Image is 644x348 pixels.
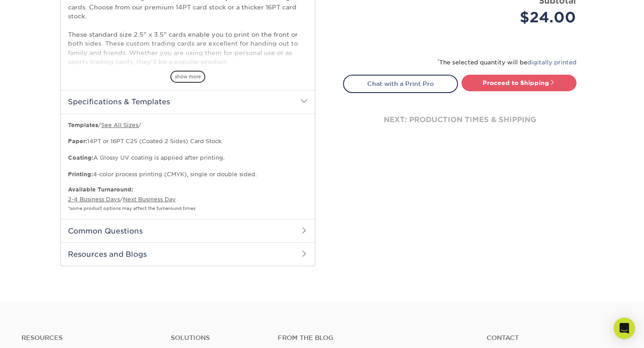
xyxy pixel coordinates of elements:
[487,334,623,342] a: Contact
[170,71,205,83] span: show more
[61,219,315,242] h2: Common Questions
[68,138,87,144] strong: Paper:
[527,59,576,66] a: digitally printed
[68,122,98,128] b: Templates
[123,196,176,203] a: Next Business Day
[462,75,576,91] a: Proceed to Shipping
[68,186,133,193] b: Available Turnaround:
[343,93,576,147] div: next: production times & shipping
[466,7,576,28] div: $24.00
[61,242,315,266] h2: Resources and Blogs
[101,122,138,128] a: See All Sizes
[278,334,463,342] h4: From the Blog
[61,90,315,113] h2: Specifications & Templates
[68,154,93,161] strong: Coating:
[68,121,308,178] p: / / 14PT or 16PT C2S (Coated 2 Sides) Card Stock. A Glossy UV coating is applied after printing. ...
[68,186,308,212] p: /
[68,206,195,211] small: *some product options may affect the turnaround times
[437,59,576,66] small: The selected quantity will be
[343,75,458,93] a: Chat with a Print Pro
[68,196,120,203] a: 2-4 Business Days
[21,334,157,342] h4: Resources
[614,318,635,339] div: Open Intercom Messenger
[68,171,93,178] strong: Printing:
[171,334,264,342] h4: Solutions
